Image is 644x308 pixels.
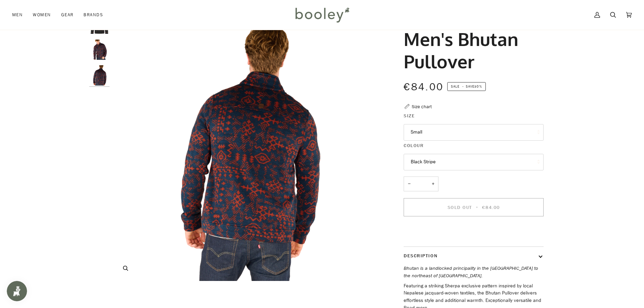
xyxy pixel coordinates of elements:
em: Bhutan is a landlocked principality in the [GEOGRAPHIC_DATA] to the northeast of [GEOGRAPHIC_DATA]. [404,265,538,279]
button: Black Stripe [404,154,544,170]
span: €84.00 [404,80,444,94]
img: Booley [292,5,352,25]
button: − [404,176,414,192]
span: Gear [61,11,74,18]
iframe: Button to open loyalty program pop-up [7,281,27,301]
input: Quantity [404,176,438,192]
p: Featuring a striking Sherpa exclusive pattern inspired by local Nepalese jacquard-woven textiles,... [404,282,544,304]
span: Sale [451,84,459,89]
em: • [460,84,466,89]
button: Sold Out • €84.00 [404,198,544,216]
img: Sherpa Adventure Gear Men's Bhutan Pullover - Booley Galway [89,40,110,60]
span: Save [447,82,486,91]
img: Sherpa Adventure Gear Men&#39;s Bhutan Pullover - Booley Galway [113,14,380,281]
span: Sold Out [448,204,472,211]
button: Description [404,247,544,265]
span: Brands [84,11,103,18]
span: Size [404,112,415,119]
div: Size chart [412,103,432,110]
h1: Men's Bhutan Pullover [404,28,539,72]
div: Sherpa Adventure Gear Men's Bhutan Pullover - Booley Galway [113,14,380,281]
span: €84.00 [482,204,500,211]
span: • [474,204,480,211]
button: + [428,176,438,192]
img: Sherpa Adventure Gear Men's Bhutan Pullover - Booley Galway [89,65,110,86]
span: Women [33,11,51,18]
button: Small [404,124,544,141]
span: Men [12,11,23,18]
span: 30% [474,84,482,89]
span: Colour [404,142,424,149]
